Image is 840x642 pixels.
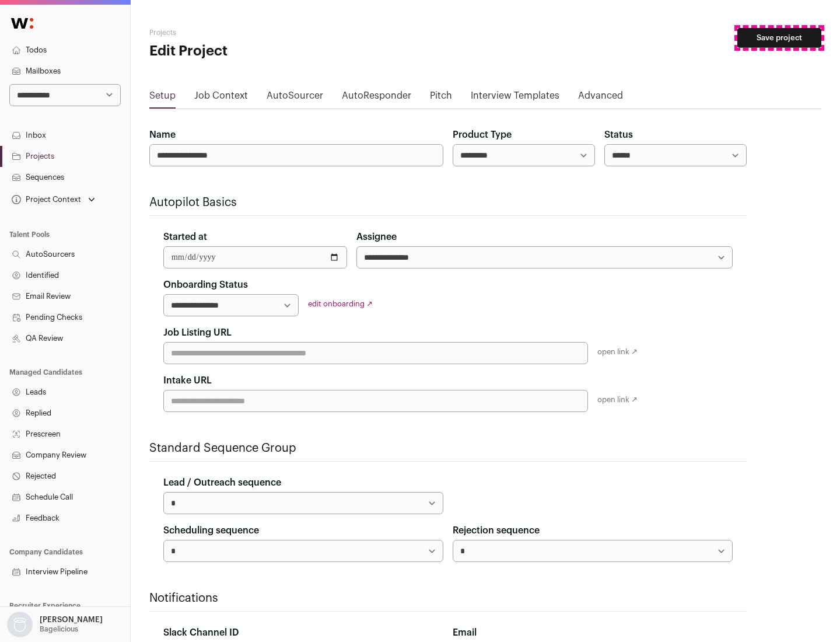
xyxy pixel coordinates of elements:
[149,28,373,37] h2: Projects
[737,28,821,48] button: Save project
[149,590,747,606] h2: Notifications
[40,615,103,624] p: [PERSON_NAME]
[149,440,747,456] h2: Standard Sequence Group
[342,89,411,107] a: AutoResponder
[163,230,207,244] label: Started at
[453,128,512,142] label: Product Type
[7,612,33,637] img: nopic.png
[5,12,40,35] img: Wellfound
[149,89,176,107] a: Setup
[5,612,105,637] button: Open dropdown
[149,194,747,211] h2: Autopilot Basics
[163,278,248,292] label: Onboarding Status
[267,89,323,107] a: AutoSourcer
[471,89,559,107] a: Interview Templates
[9,191,97,208] button: Open dropdown
[40,624,78,634] p: Bagelicious
[308,300,373,308] a: edit onboarding ↗
[453,626,733,640] div: Email
[149,128,176,142] label: Name
[9,195,81,204] div: Project Context
[163,326,232,340] label: Job Listing URL
[163,374,212,388] label: Intake URL
[356,230,397,244] label: Assignee
[163,626,239,640] label: Slack Channel ID
[578,89,623,107] a: Advanced
[194,89,248,107] a: Job Context
[163,476,281,490] label: Lead / Outreach sequence
[453,524,540,538] label: Rejection sequence
[604,128,633,142] label: Status
[163,524,259,538] label: Scheduling sequence
[149,42,373,61] h1: Edit Project
[430,89,452,107] a: Pitch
